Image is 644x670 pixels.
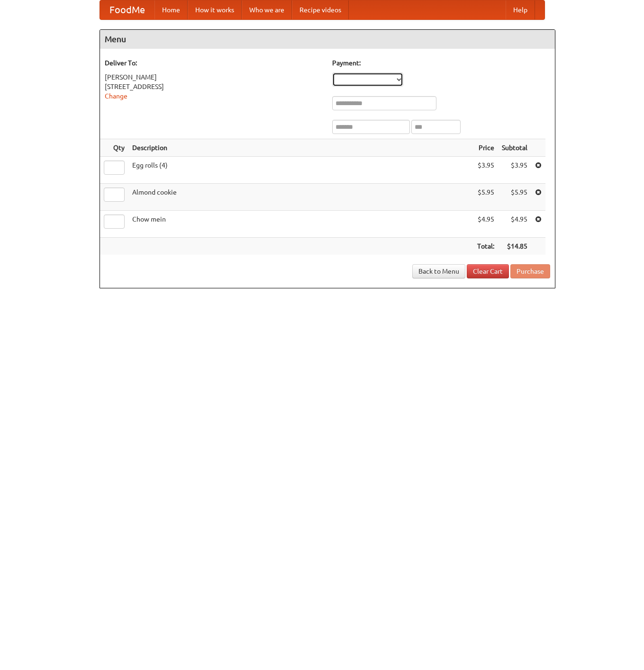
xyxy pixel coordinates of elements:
th: Description [128,139,473,157]
td: $4.95 [473,211,498,238]
a: Back to Menu [412,264,465,278]
td: Almond cookie [128,184,473,211]
h5: Deliver To: [105,58,323,68]
td: Egg rolls (4) [128,157,473,184]
a: Home [154,0,188,19]
a: Recipe videos [292,0,349,19]
h5: Payment: [332,58,550,68]
th: Price [473,139,498,157]
th: Qty [100,139,128,157]
button: Purchase [510,264,550,278]
a: How it works [188,0,242,19]
div: [STREET_ADDRESS] [105,82,323,91]
a: Who we are [242,0,292,19]
th: $14.85 [498,238,531,255]
th: Subtotal [498,139,531,157]
h4: Menu [100,30,555,49]
td: Chow mein [128,211,473,238]
a: FoodMe [100,0,154,19]
td: $3.95 [498,157,531,184]
td: $5.95 [498,184,531,211]
a: Clear Cart [467,264,509,278]
td: $4.95 [498,211,531,238]
td: $3.95 [473,157,498,184]
td: $5.95 [473,184,498,211]
th: Total: [473,238,498,255]
a: Change [105,92,127,100]
a: Help [506,0,535,19]
div: [PERSON_NAME] [105,72,323,82]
